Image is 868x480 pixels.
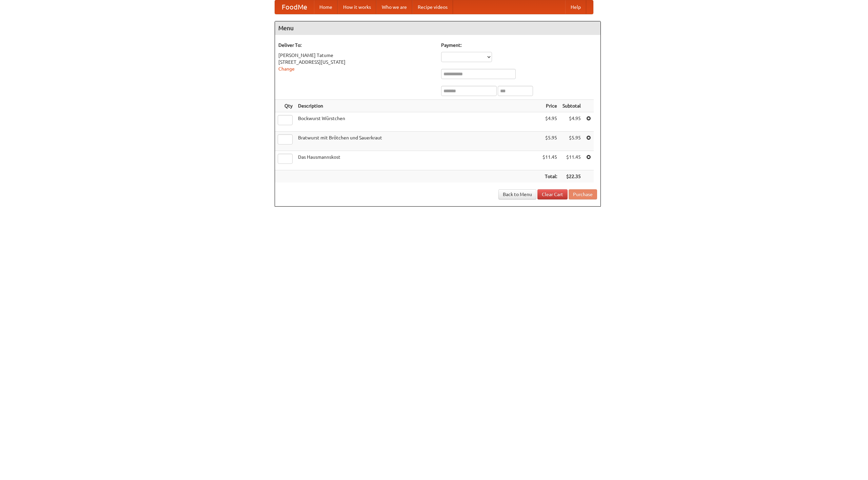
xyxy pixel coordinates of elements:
[295,100,540,112] th: Description
[560,132,584,151] td: $5.95
[338,0,376,14] a: How it works
[565,0,586,14] a: Help
[560,170,584,183] th: $22.35
[278,42,434,49] h5: Deliver To:
[295,132,540,151] td: Bratwurst mit Brötchen und Sauerkraut
[412,0,453,14] a: Recipe videos
[278,52,434,59] div: [PERSON_NAME] Tatume
[537,189,568,199] a: Clear Cart
[540,100,560,112] th: Price
[540,132,560,151] td: $5.95
[295,151,540,170] td: Das Hausmannskost
[275,0,314,14] a: FoodMe
[569,189,597,199] button: Purchase
[540,170,560,183] th: Total:
[560,151,584,170] td: $11.45
[540,151,560,170] td: $11.45
[441,42,597,49] h5: Payment:
[498,189,536,199] a: Back to Menu
[275,100,295,112] th: Qty
[560,112,584,132] td: $4.95
[295,112,540,132] td: Bockwurst Würstchen
[314,0,338,14] a: Home
[376,0,412,14] a: Who we are
[278,59,434,65] div: [STREET_ADDRESS][US_STATE]
[560,100,584,112] th: Subtotal
[540,112,560,132] td: $4.95
[278,66,295,72] a: Change
[275,21,600,35] h4: Menu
